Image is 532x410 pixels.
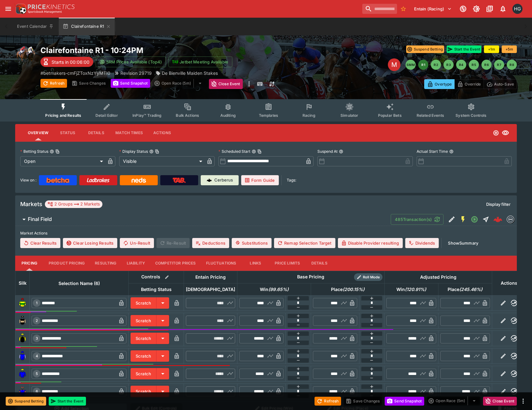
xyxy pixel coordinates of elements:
[173,178,186,183] img: TabNZ
[324,286,371,293] span: Place(200.15%)
[55,149,60,154] button: Copy To Clipboard
[111,79,150,88] button: Send Snapshot
[3,3,14,15] button: open drawer
[129,271,184,283] th: Controls
[317,149,338,154] p: Suspend At
[155,149,159,154] button: Copy To Clipboard
[405,238,439,248] button: Dividends
[168,56,232,67] button: Jetbet Meeting Available
[34,354,39,358] span: 4
[507,60,517,70] button: R8
[40,79,67,88] button: Refresh
[28,4,75,9] img: PriceKinetics
[156,70,218,76] div: De Bienville Maiden Stakes
[303,113,315,118] span: Racing
[218,149,250,154] p: Scheduled Start
[343,286,364,293] em: ( 200.15 %)
[245,79,253,89] button: more
[483,397,517,406] button: Close Event
[17,298,28,308] img: runner 1
[388,58,401,71] div: Edit Meeting
[469,214,480,225] button: Open
[410,4,456,14] button: Select Tenant
[295,273,327,281] div: Base Pricing
[34,318,39,323] span: 2
[511,2,524,16] button: Hamish Gooch
[110,125,148,140] button: Match Times
[45,113,81,118] span: Pricing and Results
[469,60,479,70] button: R5
[427,396,480,405] div: split button
[435,81,452,87] p: Overtype
[17,316,28,326] img: runner 2
[119,149,148,154] p: Display Status
[484,3,495,15] button: Documentation
[82,125,110,140] button: Details
[201,175,239,185] a: Cerberus
[49,397,86,406] button: Start the Event
[131,333,156,344] button: Scratch
[184,271,237,283] th: Entain Pricing
[384,271,492,283] th: Adjusted Pricing
[456,113,486,118] span: System Controls
[268,286,289,293] em: ( 99.65 %)
[150,256,201,271] button: Competitor Prices
[480,214,492,225] button: Straight
[220,113,236,118] span: Auditing
[96,56,166,67] button: SRM Prices Available (Top4)
[15,256,44,271] button: Pricing
[338,238,403,248] button: Disable Provider resulting
[120,238,154,248] button: Un-Result
[431,60,441,70] button: R2
[34,336,39,341] span: 3
[340,113,358,118] span: Simulator
[424,79,517,89] div: Start From
[391,214,443,225] button: 485Transaction(s)
[259,113,278,118] span: Templates
[184,283,237,295] th: [DEMOGRAPHIC_DATA]
[354,273,382,281] div: Show/hide Price Roll mode configuration.
[443,60,454,70] button: R3
[20,175,36,185] label: View on :
[362,4,397,14] input: search
[378,113,402,118] span: Popular Bets
[40,45,279,55] h2: Copy To Clipboard
[512,4,523,14] div: Hamish Gooch
[153,79,206,88] div: split button
[232,238,272,248] button: Substitutions
[40,70,110,76] p: Copy To Clipboard
[6,397,46,406] button: Suspend Betting
[507,216,514,223] img: betmakers
[131,315,156,326] button: Scratch
[457,214,469,225] button: SGM Enabled
[471,3,482,15] button: Toggle light/dark mode
[287,175,296,185] label: Tags:
[149,149,154,154] button: Display StatusCopy To Clipboard
[497,3,509,15] button: Notifications
[417,149,448,154] p: Actual Start Time
[28,216,52,223] h6: Final Field
[449,149,454,154] button: Actual Start Time
[148,125,176,140] button: Actions
[176,113,199,118] span: Bulk Actions
[52,59,89,65] p: Starts in 00:06:00
[441,286,489,293] span: Place(245.46%)
[163,273,171,281] button: Bulk edit
[241,256,270,271] button: Links
[15,213,391,226] button: Final Field
[46,178,69,183] img: Betcha
[44,256,90,271] button: Product Pricing
[493,130,499,136] svg: Open
[40,99,492,122] div: Event type filters
[90,256,121,271] button: Resulting
[406,60,416,70] button: SMM
[172,59,178,65] img: jetbet-logo.svg
[315,397,341,406] button: Refresh
[424,79,455,89] button: Overtype
[17,333,28,343] img: runner 3
[201,256,242,271] button: Fluctuations
[14,3,27,15] img: PriceKinetics Logo
[252,149,256,154] button: Scheduled StartCopy To Clipboard
[406,45,444,53] button: Suspend Betting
